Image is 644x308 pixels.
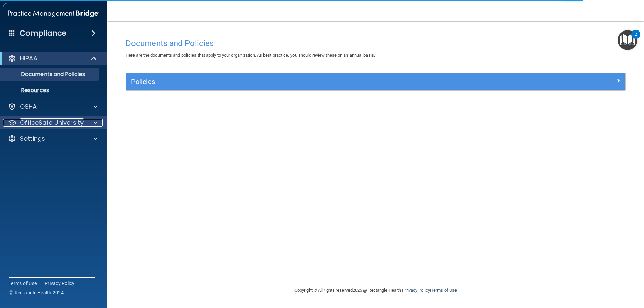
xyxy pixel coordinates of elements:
a: OSHA [8,103,98,111]
span: Ⓒ Rectangle Health 2024 [9,289,64,296]
a: Settings [8,135,98,143]
a: Privacy Policy [403,288,430,293]
p: Settings [20,135,45,143]
p: HIPAA [20,54,37,62]
h5: Policies [131,78,495,85]
a: OfficeSafe University [8,119,98,127]
div: Copyright © All rights reserved 2025 @ Rectangle Health | | [253,280,498,301]
a: Terms of Use [9,280,37,287]
h4: Documents and Policies [126,39,626,48]
a: Policies [131,76,620,87]
div: 2 [635,34,637,43]
img: PMB logo [8,7,99,20]
p: OSHA [20,103,37,111]
h4: Compliance [20,28,66,38]
span: Here are the documents and policies that apply to your organization. As best practice, you should... [126,53,375,58]
a: Privacy Policy [45,280,75,287]
p: Documents and Policies [4,71,96,78]
p: OfficeSafe University [20,119,84,127]
p: Resources [4,87,96,94]
a: HIPAA [8,54,97,62]
button: Open Resource Center, 2 new notifications [618,30,637,50]
a: Terms of Use [431,288,457,293]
